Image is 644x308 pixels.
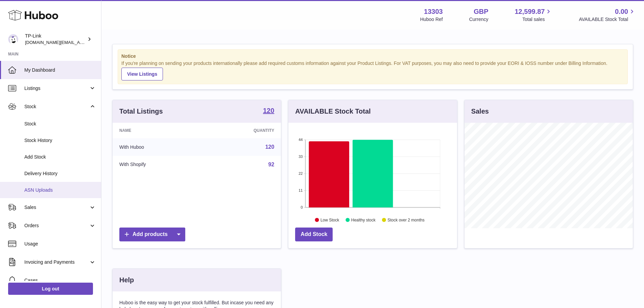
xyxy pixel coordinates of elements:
[121,53,624,60] strong: Notice
[113,138,204,156] td: With Huboo
[299,188,303,192] text: 11
[24,259,89,265] span: Invoicing and Payments
[24,204,89,211] span: Sales
[469,16,488,23] div: Currency
[119,228,185,241] a: Add products
[515,7,545,16] span: 12,599.87
[119,276,134,285] h3: Help
[8,34,18,44] img: purchase.uk@tp-link.com
[24,187,96,193] span: ASN Uploads
[204,123,281,138] th: Quantity
[420,16,443,23] div: Huboo Ref
[301,205,303,209] text: 0
[579,16,636,23] span: AVAILABLE Stock Total
[121,60,624,80] div: If you're planning on sending your products internationally please add required customs informati...
[424,7,443,16] strong: 13303
[24,103,89,110] span: Stock
[299,171,303,175] text: 22
[265,144,275,150] a: 120
[113,156,204,173] td: With Shopify
[471,107,489,116] h3: Sales
[25,40,135,45] span: [DOMAIN_NAME][EMAIL_ADDRESS][DOMAIN_NAME]
[119,107,163,116] h3: Total Listings
[24,277,96,284] span: Cases
[263,107,274,115] a: 120
[24,241,96,247] span: Usage
[24,222,89,229] span: Orders
[24,170,96,177] span: Delivery History
[25,33,86,46] div: TP-Link
[388,217,425,222] text: Stock over 2 months
[113,123,204,138] th: Name
[24,137,96,144] span: Stock History
[579,7,636,23] a: 0.00 AVAILABLE Stock Total
[615,7,628,16] span: 0.00
[24,67,96,73] span: My Dashboard
[8,283,93,295] a: Log out
[263,107,274,114] strong: 120
[295,107,371,116] h3: AVAILABLE Stock Total
[351,217,376,222] text: Healthy stock
[121,68,163,80] a: View Listings
[299,138,303,142] text: 44
[522,16,552,23] span: Total sales
[299,155,303,159] text: 33
[24,85,89,92] span: Listings
[474,7,488,16] strong: GBP
[320,217,339,222] text: Low Stock
[268,162,275,167] a: 92
[295,228,333,241] a: Add Stock
[24,121,96,127] span: Stock
[24,154,96,160] span: Add Stock
[515,7,552,23] a: 12,599.87 Total sales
